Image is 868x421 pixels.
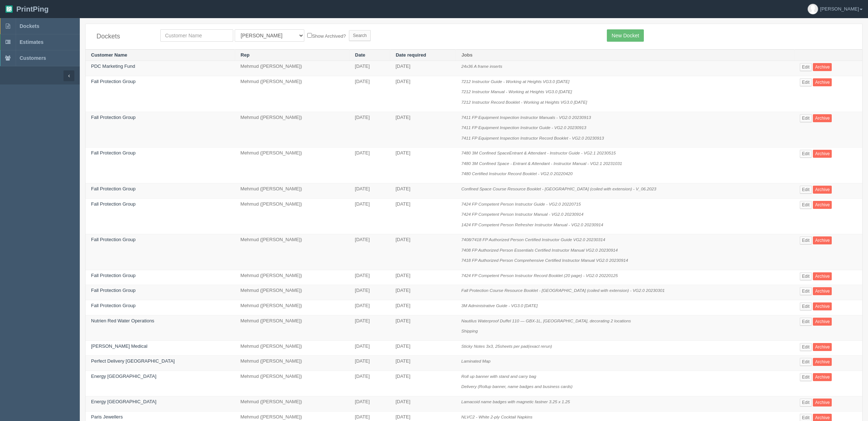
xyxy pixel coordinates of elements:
[461,318,631,323] i: Nautilus Waterproof Duffel 110 — GBX-1L, [GEOGRAPHIC_DATA], decorating 2 locations
[349,396,390,411] td: [DATE]
[813,302,832,310] a: Archive
[800,186,812,194] a: Edit
[349,371,390,396] td: [DATE]
[91,186,136,191] a: Fall Protection Group
[20,23,39,29] span: Dockets
[461,202,581,206] i: 7424 FP Competent Person Instructor Guide - VG2.0 20220715
[461,161,622,166] i: 7480 3M Confined Space - Entrant & Attendant - Instructor Manual - VG2.1 20231031
[390,285,456,300] td: [DATE]
[813,201,832,209] a: Archive
[461,258,628,263] i: 7418 FP Authorized Person Comprehensive Certified Instructor Manual VG2.0 20230914
[461,64,502,69] i: 24x36 A frame inserts
[800,78,812,86] a: Edit
[91,399,156,404] a: Energy [GEOGRAPHIC_DATA]
[800,358,812,366] a: Edit
[349,340,390,356] td: [DATE]
[461,329,478,333] i: Shipping
[800,302,812,310] a: Edit
[349,356,390,371] td: [DATE]
[349,198,390,234] td: [DATE]
[235,300,350,315] td: Mehmud ([PERSON_NAME])
[461,89,572,94] i: 7212 Instructor Manual - Working at Heights VG3.0 [DATE]
[461,384,573,389] i: Delivery (Rollup banner, name badges and business cards)
[235,340,350,356] td: Mehmud ([PERSON_NAME])
[91,318,154,323] a: Nutrien Red Water Operations
[235,315,350,340] td: Mehmud ([PERSON_NAME])
[461,150,616,155] i: 7480 3M Confined SpaceEntrant & Attendant - Instructor Guide - VG2.1 20230515
[91,52,127,58] a: Customer Name
[461,359,491,363] i: Laminated Map
[461,115,591,120] i: 7411 FP Equipment Inspection Instructor Manuals - VG2.0 20230913
[91,63,135,69] a: PDC Marketing Fund
[91,303,136,308] a: Fall Protection Group
[390,234,456,270] td: [DATE]
[390,300,456,315] td: [DATE]
[461,248,618,252] i: 7408 FP Authorized Person Essentials Certified Instructor Manual VG2.0 20230914
[813,78,832,86] a: Archive
[349,183,390,198] td: [DATE]
[349,300,390,315] td: [DATE]
[235,76,350,112] td: Mehmud ([PERSON_NAME])
[235,285,350,300] td: Mehmud ([PERSON_NAME])
[607,29,643,42] a: New Docket
[91,237,136,242] a: Fall Protection Group
[160,29,233,42] input: Customer Name
[235,396,350,411] td: Mehmud ([PERSON_NAME])
[390,183,456,198] td: [DATE]
[390,61,456,76] td: [DATE]
[235,371,350,396] td: Mehmud ([PERSON_NAME])
[20,39,44,45] span: Estimates
[813,186,832,194] a: Archive
[800,287,812,295] a: Edit
[800,318,812,326] a: Edit
[91,150,136,156] a: Fall Protection Group
[813,318,832,326] a: Archive
[813,287,832,295] a: Archive
[396,52,426,58] a: Date required
[800,63,812,71] a: Edit
[813,114,832,122] a: Archive
[808,4,818,14] img: avatar_default-7531ab5dedf162e01f1e0bb0964e6a185e93c5c22dfe317fb01d7f8cd2b1632c.jpg
[349,315,390,340] td: [DATE]
[390,396,456,411] td: [DATE]
[235,356,350,371] td: Mehmud ([PERSON_NAME])
[349,148,390,183] td: [DATE]
[307,32,346,40] label: Show Archived?
[461,399,570,404] i: Lamacoid name badges with magnetic fastner 3.25 x 1.25
[235,183,350,198] td: Mehmud ([PERSON_NAME])
[235,234,350,270] td: Mehmud ([PERSON_NAME])
[813,399,832,406] a: Archive
[461,374,536,379] i: Roll up banner with stand and carry bag
[235,148,350,183] td: Mehmud ([PERSON_NAME])
[235,61,350,76] td: Mehmud ([PERSON_NAME])
[461,273,618,278] i: 7424 FP Competent Person Instructor Record Booklet (20 page) - VG2.0 20220125
[390,148,456,183] td: [DATE]
[461,125,587,130] i: 7411 FP Equipment Inspection Instructor Guide - VG2.0 20230913
[349,285,390,300] td: [DATE]
[349,112,390,148] td: [DATE]
[390,315,456,340] td: [DATE]
[349,30,371,41] input: Search
[461,171,573,176] i: 7480 Certified Instructor Record Booklet - VG2.0 20220420
[813,150,832,158] a: Archive
[800,114,812,122] a: Edit
[461,136,604,140] i: 7411 FP Equipment Inspection Instructor Record Booklet - VG2.0 20230913
[813,373,832,381] a: Archive
[349,270,390,285] td: [DATE]
[800,343,812,351] a: Edit
[5,5,13,13] img: logo-3e63b451c926e2ac314895c53de4908e5d424f24456219fb08d385ab2e579770.png
[91,373,156,379] a: Energy [GEOGRAPHIC_DATA]
[235,198,350,234] td: Mehmud ([PERSON_NAME])
[461,212,584,216] i: 7424 FP Competent Person Instructor Manual - VG2.0 20230914
[813,63,832,71] a: Archive
[240,52,250,58] a: Rep
[461,79,569,84] i: 7212 Instructor Guide - Working at Heights VG3.0 [DATE]
[461,186,656,191] i: Confined Space Course Resource Booklet - [GEOGRAPHIC_DATA] (coiled with extension) - V_06.2023
[461,222,603,227] i: 1424 FP Competent Person Refresher Instructor Manual - VG2.0 20230914
[235,112,350,148] td: Mehmud ([PERSON_NAME])
[456,49,794,61] th: Jobs
[461,100,587,104] i: 7212 Instructor Record Booklet - Working at Heights VG3.0 [DATE]
[800,373,812,381] a: Edit
[349,61,390,76] td: [DATE]
[390,270,456,285] td: [DATE]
